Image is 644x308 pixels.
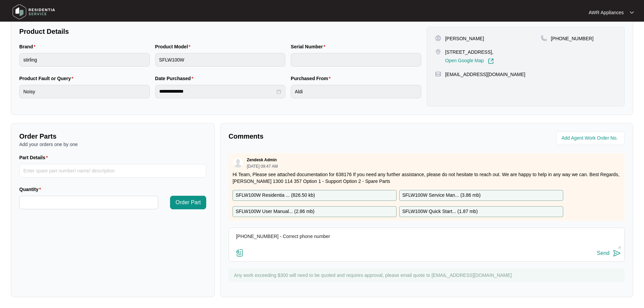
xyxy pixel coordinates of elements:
[488,58,494,64] img: Link-External
[445,71,525,78] p: [EMAIL_ADDRESS][DOMAIN_NAME]
[247,157,277,163] p: Zendesk Admin
[232,231,621,249] textarea: [PHONE_NUMBER] - Correct phone number
[541,35,547,41] img: map-pin
[229,132,422,141] p: Comments
[291,43,328,50] label: Serial Number
[445,49,494,55] p: [STREET_ADDRESS],
[435,35,441,41] img: user-pin
[19,186,44,193] label: Quantity
[291,85,421,98] input: Purchased From
[19,75,76,82] label: Product Fault or Query
[402,208,478,215] p: SFLW100W Quick Start... ( 1.87 mb )
[19,154,51,161] label: Part Details
[19,27,421,36] p: Product Details
[613,249,621,257] img: send-icon.svg
[170,196,206,209] button: Order Part
[159,88,276,95] input: Date Purchased
[435,49,441,55] img: map-pin
[435,71,441,77] img: map-pin
[236,208,314,215] p: SFLW100W User Manual... ( 2.86 mb )
[175,198,201,207] span: Order Part
[155,75,196,82] label: Date Purchased
[562,134,621,142] input: Add Agent Work Order No.
[589,9,624,16] p: AWR Appliances
[10,2,57,22] img: residentia service logo
[247,164,278,168] p: [DATE] 09:47 AM
[19,164,206,177] input: Part Details
[630,11,634,14] img: dropdown arrow
[291,75,333,82] label: Purchased From
[19,43,38,50] label: Brand
[19,85,150,98] input: Product Fault or Query
[155,53,286,67] input: Product Model
[19,141,206,148] p: Add your orders one by one
[155,43,193,50] label: Product Model
[236,192,315,199] p: SFLW100W Residentia ... ( 826.50 kb )
[445,35,484,42] p: [PERSON_NAME]
[234,272,621,279] p: Any work exceeding $300 will need to be quoted and requires approval, please email quote to [EMAI...
[19,132,206,141] p: Order Parts
[19,53,150,67] input: Brand
[20,196,158,209] input: Quantity
[233,171,621,185] p: Hi Team, Please see attached documentation for 638176 If you need any further assistance, please ...
[551,35,594,42] p: [PHONE_NUMBER]
[402,192,481,199] p: SFLW100W Service Man... ( 3.86 mb )
[233,158,243,168] img: user.svg
[597,250,610,256] div: Send
[597,249,621,258] button: Send
[236,249,244,257] img: file-attachment-doc.svg
[445,58,494,64] a: Open Google Map
[291,53,421,67] input: Serial Number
